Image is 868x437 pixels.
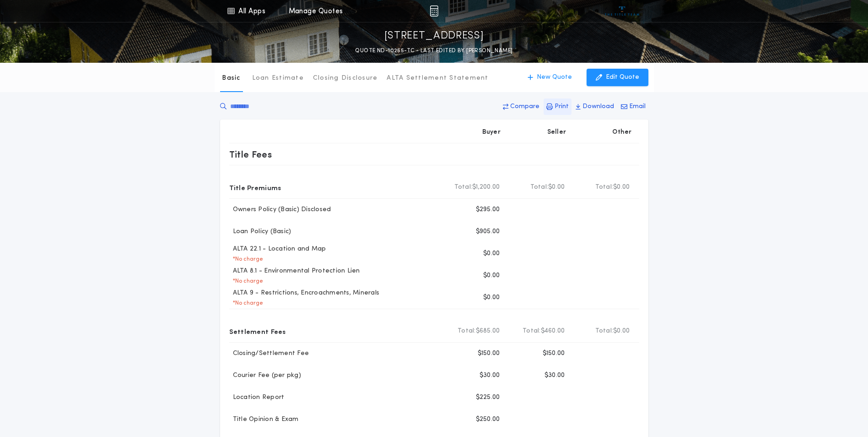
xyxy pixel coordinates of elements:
[613,327,630,336] span: $0.00
[387,74,488,83] p: ALTA Settlement Statement
[458,327,476,336] b: Total:
[229,147,272,162] p: Title Fees
[384,29,484,44] p: [STREET_ADDRESS]
[523,327,541,336] b: Total:
[483,271,500,280] p: $0.00
[510,102,539,111] p: Compare
[587,69,648,86] button: Edit Quote
[547,128,566,137] p: Seller
[229,180,281,195] p: Title Premiums
[229,300,264,307] p: * No charge
[476,415,500,424] p: $250.00
[472,183,500,192] span: $1,200.00
[454,183,473,192] b: Total:
[545,371,565,380] p: $30.00
[478,349,500,358] p: $150.00
[229,349,309,358] p: Closing/Settlement Fee
[229,205,331,214] p: Owners Policy (Basic) Disclosed
[613,183,630,192] span: $0.00
[229,267,360,276] p: ALTA 8.1 - Environmental Protection Lien
[476,205,500,214] p: $295.00
[229,278,264,285] p: * No charge
[482,128,501,137] p: Buyer
[537,73,572,82] p: New Quote
[480,371,500,380] p: $30.00
[483,293,500,302] p: $0.00
[573,98,617,115] button: Download
[313,74,378,83] p: Closing Disclosure
[518,69,581,86] button: New Quote
[483,249,500,258] p: $0.00
[548,183,565,192] span: $0.00
[476,227,500,236] p: $905.00
[229,289,380,298] p: ALTA 9 - Restrictions, Encroachments, Minerals
[629,102,646,111] p: Email
[476,327,500,336] span: $685.00
[229,415,299,424] p: Title Opinion & Exam
[500,98,542,115] button: Compare
[229,256,264,263] p: * No charge
[541,327,565,336] span: $460.00
[530,183,549,192] b: Total:
[229,227,291,236] p: Loan Policy (Basic)
[605,6,639,16] img: vs-icon
[555,102,569,111] p: Print
[612,128,631,137] p: Other
[582,102,614,111] p: Download
[595,183,614,192] b: Total:
[618,98,648,115] button: Email
[606,73,639,82] p: Edit Quote
[355,46,512,55] p: QUOTE ND-10255-TC - LAST EDITED BY [PERSON_NAME]
[229,371,301,380] p: Courier Fee (per pkg)
[543,349,565,358] p: $150.00
[476,393,500,402] p: $225.00
[229,324,286,339] p: Settlement Fees
[595,327,614,336] b: Total:
[252,74,304,83] p: Loan Estimate
[229,393,285,402] p: Location Report
[544,98,571,115] button: Print
[229,245,326,254] p: ALTA 22.1 - Location and Map
[430,5,438,16] img: img
[222,74,240,83] p: Basic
